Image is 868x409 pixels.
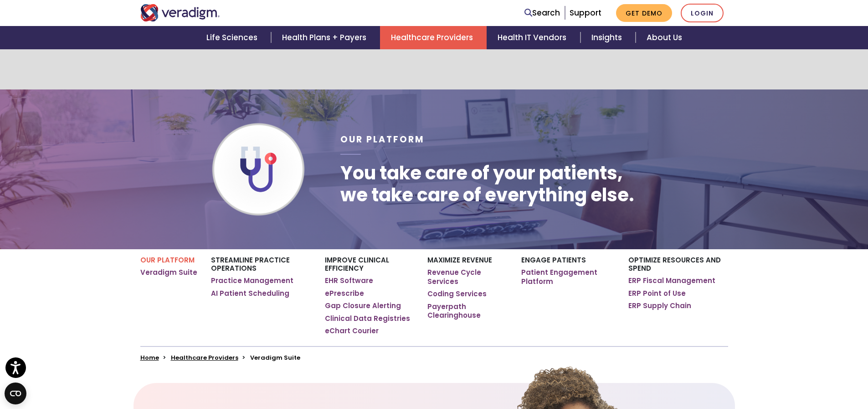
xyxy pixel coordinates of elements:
[325,326,379,336] a: eChart Courier
[325,301,401,310] a: Gap Closure Alerting
[140,268,197,277] a: Veradigm Suite
[325,276,373,285] a: EHR Software
[570,7,601,18] a: Support
[427,302,507,320] a: Payerpath Clearinghouse
[325,314,410,323] a: Clinical Data Registries
[427,268,507,286] a: Revenue Cycle Services
[681,4,724,22] a: Login
[5,383,26,404] button: Open CMP widget
[211,276,293,285] a: Practice Management
[628,301,691,310] a: ERP Supply Chain
[211,289,289,298] a: AI Patient Scheduling
[171,353,238,362] a: Healthcare Providers
[427,289,487,299] a: Coding Services
[380,26,487,49] a: Healthcare Providers
[693,343,857,398] iframe: Drift Chat Widget
[140,353,159,362] a: Home
[628,289,686,298] a: ERP Point of Use
[195,26,271,49] a: Life Sciences
[271,26,380,49] a: Health Plans + Payers
[521,268,615,286] a: Patient Engagement Platform
[628,276,715,285] a: ERP Fiscal Management
[580,26,636,49] a: Insights
[616,4,672,22] a: Get Demo
[636,26,693,49] a: About Us
[340,133,425,146] span: Our Platform
[340,162,634,206] h1: You take care of your patients, we take care of everything else.
[487,26,580,49] a: Health IT Vendors
[325,289,364,298] a: ePrescribe
[140,4,220,21] img: Veradigm logo
[524,7,560,19] a: Search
